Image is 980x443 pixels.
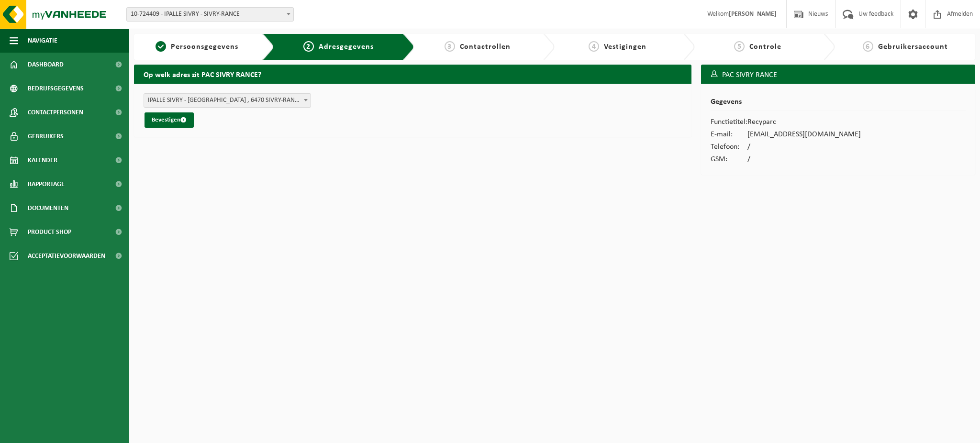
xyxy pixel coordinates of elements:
td: Telefoon: [711,141,747,153]
span: Vestigingen [604,43,646,51]
span: Gebruikersaccount [878,43,948,51]
span: Rapportage [28,172,65,196]
span: 4 [589,41,599,52]
span: Persoonsgegevens [171,43,238,51]
span: Bedrijfsgegevens [28,77,84,100]
a: 1Persoonsgegevens [139,41,255,53]
td: E-mail: [711,128,747,141]
td: Recyparc [747,116,861,128]
h2: Gegevens [711,98,966,111]
span: IPALLE SIVRY - RUE DE MARTINSART , 6470 SIVRY-RANCE BE (10-724409/BUS) [144,93,311,108]
strong: [PERSON_NAME] [729,11,777,18]
span: 1 [156,41,166,52]
span: 5 [734,41,745,52]
h2: Op welk adres zit PAC SIVRY RANCE? [134,65,691,83]
span: Documenten [28,196,68,220]
span: Dashboard [28,53,64,77]
span: Adresgegevens [319,43,374,51]
td: Functietitel: [711,116,747,128]
span: Product Shop [28,220,71,244]
span: Navigatie [28,29,57,53]
h3: PAC SIVRY RANCE [701,65,975,86]
span: 10-724409 - IPALLE SIVRY - SIVRY-RANCE [127,8,293,21]
span: 6 [863,41,873,52]
span: Contactpersonen [28,100,83,124]
td: / [747,141,861,153]
span: Controle [749,43,781,51]
span: Acceptatievoorwaarden [28,244,105,268]
span: 2 [303,41,314,52]
span: 3 [445,41,455,52]
button: Bevestigen [145,112,194,128]
span: Contactrollen [460,43,511,51]
span: Gebruikers [28,124,64,148]
span: 10-724409 - IPALLE SIVRY - SIVRY-RANCE [126,7,294,22]
td: [EMAIL_ADDRESS][DOMAIN_NAME] [747,128,861,141]
span: Kalender [28,148,57,172]
span: IPALLE SIVRY - RUE DE MARTINSART , 6470 SIVRY-RANCE BE (10-724409/BUS) [144,94,311,107]
td: / [747,153,861,166]
td: GSM: [711,153,747,166]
